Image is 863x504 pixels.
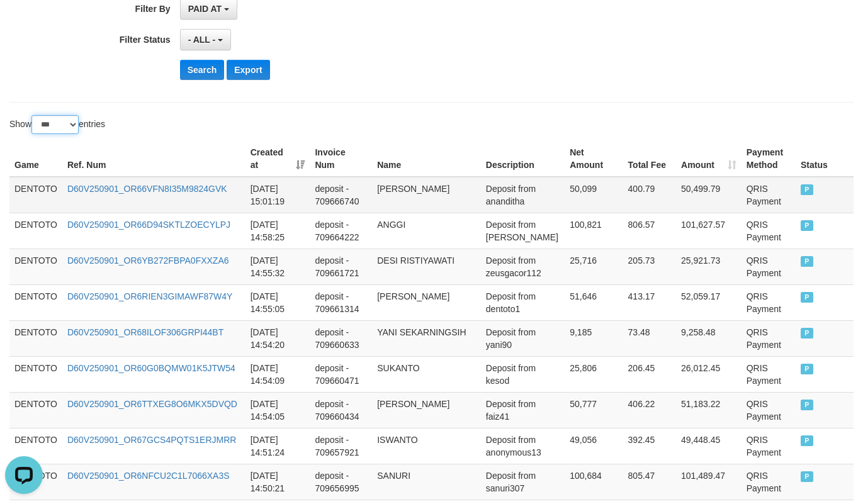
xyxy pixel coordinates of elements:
[372,464,481,500] td: SANURI
[9,392,62,428] td: DENTOTO
[676,428,742,464] td: 49,448.45
[180,60,225,80] button: Search
[742,320,796,356] td: QRIS Payment
[9,141,62,177] th: Game
[676,141,742,177] th: Amount: activate to sort column ascending
[310,320,372,356] td: deposit - 709660633
[676,177,742,213] td: 50,499.79
[481,284,565,320] td: Deposit from dentoto1
[801,435,813,446] span: PAID
[742,213,796,249] td: QRIS Payment
[9,177,62,213] td: DENTOTO
[801,256,813,267] span: PAID
[67,184,227,194] a: D60V250901_OR66VFN8I35M9824GVK
[180,29,231,50] button: - ALL -
[676,320,742,356] td: 9,258.48
[623,428,676,464] td: 392.45
[481,428,565,464] td: Deposit from anonymous13
[9,356,62,392] td: DENTOTO
[310,141,372,177] th: Invoice Num
[245,320,310,356] td: [DATE] 14:54:20
[310,177,372,213] td: deposit - 709666740
[801,184,813,195] span: PAID
[623,392,676,428] td: 406.22
[67,363,235,373] a: D60V250901_OR60G0BQMW01K5JTW54
[372,213,481,249] td: ANGGI
[742,141,796,177] th: Payment Method
[481,213,565,249] td: Deposit from [PERSON_NAME]
[67,291,232,301] a: D60V250901_OR6RIEN3GIMAWF87W4Y
[623,320,676,356] td: 73.48
[67,327,223,337] a: D60V250901_OR68ILOF306GRPI44BT
[565,213,623,249] td: 100,821
[67,220,230,230] a: D60V250901_OR66D94SKTLZOECYLPJ
[565,320,623,356] td: 9,185
[372,392,481,428] td: [PERSON_NAME]
[245,141,310,177] th: Created at: activate to sort column ascending
[245,392,310,428] td: [DATE] 14:54:05
[481,356,565,392] td: Deposit from kesod
[742,249,796,284] td: QRIS Payment
[481,464,565,500] td: Deposit from sanuri307
[372,284,481,320] td: [PERSON_NAME]
[372,177,481,213] td: [PERSON_NAME]
[310,428,372,464] td: deposit - 709657921
[372,249,481,284] td: DESI RISTIYAWATI
[310,392,372,428] td: deposit - 709660434
[676,392,742,428] td: 51,183.22
[310,356,372,392] td: deposit - 709660471
[742,428,796,464] td: QRIS Payment
[310,249,372,284] td: deposit - 709661721
[62,141,245,177] th: Ref. Num
[245,213,310,249] td: [DATE] 14:58:25
[565,392,623,428] td: 50,777
[742,464,796,500] td: QRIS Payment
[67,435,236,445] a: D60V250901_OR67GCS4PQTS1ERJMRR
[9,284,62,320] td: DENTOTO
[372,428,481,464] td: ISWANTO
[5,5,43,43] button: Open LiveChat chat widget
[310,213,372,249] td: deposit - 709664222
[67,255,229,266] a: D60V250901_OR6YB272FBPA0FXXZA6
[676,213,742,249] td: 101,627.57
[67,471,230,481] a: D60V250901_OR6NFCU2C1L7066XA3S
[565,249,623,284] td: 25,716
[481,320,565,356] td: Deposit from yani90
[742,284,796,320] td: QRIS Payment
[565,356,623,392] td: 25,806
[801,471,813,482] span: PAID
[481,392,565,428] td: Deposit from faiz41
[676,464,742,500] td: 101,489.47
[310,284,372,320] td: deposit - 709661314
[481,177,565,213] td: Deposit from ananditha
[481,141,565,177] th: Description
[9,115,105,134] label: Show entries
[742,177,796,213] td: QRIS Payment
[67,399,237,409] a: D60V250901_OR6TTXEG8O6MKX5DVQD
[623,177,676,213] td: 400.79
[676,356,742,392] td: 26,012.45
[623,141,676,177] th: Total Fee
[227,60,269,80] button: Export
[245,356,310,392] td: [DATE] 14:54:09
[623,356,676,392] td: 206.45
[623,464,676,500] td: 805.47
[742,356,796,392] td: QRIS Payment
[565,464,623,500] td: 100,684
[188,4,222,14] span: PAID AT
[372,356,481,392] td: SUKANTO
[481,249,565,284] td: Deposit from zeusgacor112
[565,177,623,213] td: 50,099
[9,428,62,464] td: DENTOTO
[623,213,676,249] td: 806.57
[372,141,481,177] th: Name
[801,328,813,339] span: PAID
[310,464,372,500] td: deposit - 709656995
[31,115,79,134] select: Showentries
[801,364,813,374] span: PAID
[742,392,796,428] td: QRIS Payment
[245,428,310,464] td: [DATE] 14:51:24
[372,320,481,356] td: YANI SEKARNINGSIH
[565,284,623,320] td: 51,646
[796,141,854,177] th: Status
